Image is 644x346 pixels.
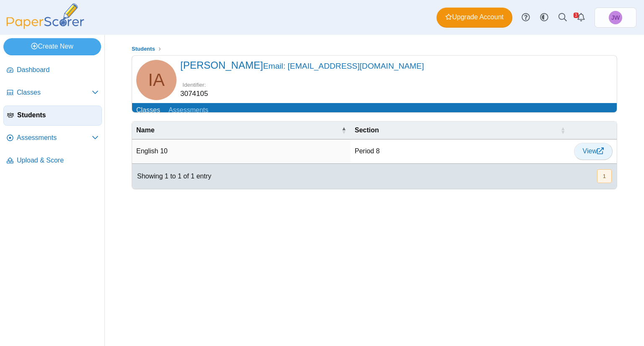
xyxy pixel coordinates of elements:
span: Dashboard [17,65,99,75]
span: Upload & Score [17,156,99,165]
span: Students [132,46,155,52]
span: Name [136,126,340,135]
span: [PERSON_NAME] [180,59,424,71]
a: Create New [3,38,101,55]
a: Dashboard [3,60,102,80]
td: English 10 [132,139,351,163]
a: Assessments [3,128,102,148]
span: Classes [17,88,92,97]
td: Period 8 [351,139,570,163]
img: PaperScorer [3,3,87,29]
span: Upgrade Account [445,13,504,22]
a: Joshua Williams [595,8,636,28]
a: View [574,143,613,160]
span: Name : Activate to invert sorting [341,126,346,134]
a: Classes [3,83,102,103]
span: Students [17,111,98,120]
nav: pagination [596,169,612,183]
a: Upload & Score [3,151,102,171]
a: Students [3,106,102,126]
span: Assessments [17,133,92,142]
a: Alerts [572,8,590,27]
span: View [583,147,604,155]
span: Section : Activate to sort [561,126,566,134]
dt: Identifier: [180,81,208,89]
a: Classes [132,103,164,119]
a: Assessments [164,103,213,119]
span: Joshua Williams [609,11,622,24]
span: Section [355,126,559,135]
small: Email: [EMAIL_ADDRESS][DOMAIN_NAME] [263,62,424,70]
dd: 3074105 [180,89,208,99]
button: 1 [597,169,612,183]
span: Isabella Abdulrazak [148,71,165,89]
div: Showing 1 to 1 of 1 entry [132,164,211,189]
span: Joshua Williams [611,15,620,21]
a: PaperScorer [3,23,87,30]
a: Students [130,44,157,54]
a: Upgrade Account [436,8,512,28]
